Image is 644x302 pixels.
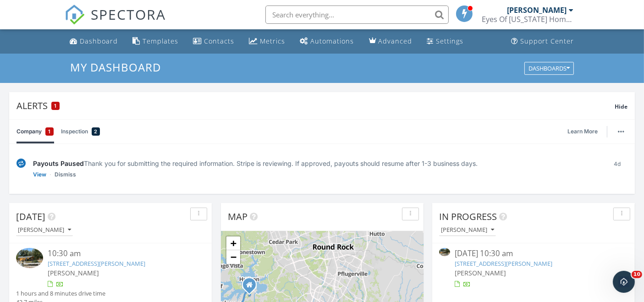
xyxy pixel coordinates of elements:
[17,120,54,143] a: Company
[17,159,26,168] img: under-review-2fe708636b114a7f4b8d.svg
[455,248,612,259] div: [DATE] 10:30 am
[190,33,238,50] a: Contacts
[80,37,118,45] div: Dashboard
[226,236,240,250] a: Zoom in
[455,259,552,268] a: [STREET_ADDRESS][PERSON_NAME]
[439,224,496,236] button: [PERSON_NAME]
[16,289,105,298] div: 1 hours and 8 minutes drive time
[55,103,57,109] span: 1
[94,127,98,136] span: 2
[143,37,179,45] div: Templates
[455,269,506,277] span: [PERSON_NAME]
[91,5,166,24] span: SPECTORA
[508,33,578,50] a: Support Center
[441,227,494,233] div: [PERSON_NAME]
[66,33,122,50] a: Dashboard
[607,159,627,179] div: 4d
[16,248,43,268] img: 9575138%2Fcover_photos%2Fc5DpJbal7Hwf7Vytzw3Q%2Fsmall.jpg
[482,15,574,24] div: Eyes Of Texas Home Inspections
[48,259,145,268] a: [STREET_ADDRESS][PERSON_NAME]
[365,33,416,50] a: Advanced
[521,37,574,45] div: Support Center
[613,271,635,293] iframe: Intercom live chat
[16,224,73,236] button: [PERSON_NAME]
[17,99,615,112] div: Alerts
[65,12,166,32] a: SPECTORA
[524,62,574,75] button: Dashboards
[311,37,354,45] div: Automations
[265,5,449,24] input: Search everything...
[129,33,182,50] a: Templates
[439,248,450,256] img: 9575138%2Fcover_photos%2Fc5DpJbal7Hwf7Vytzw3Q%2Fsmall.jpg
[528,65,570,71] div: Dashboards
[632,271,642,278] span: 10
[16,210,45,223] span: [DATE]
[49,127,51,136] span: 1
[246,33,289,50] a: Metrics
[18,227,71,233] div: [PERSON_NAME]
[61,120,100,143] a: Inspection
[226,250,240,264] a: Zoom out
[70,60,161,75] span: My Dashboard
[439,248,628,289] a: [DATE] 10:30 am [STREET_ADDRESS][PERSON_NAME] [PERSON_NAME]
[48,269,99,277] span: [PERSON_NAME]
[297,33,358,50] a: Automations (Basic)
[439,210,497,223] span: In Progress
[228,210,248,223] span: Map
[48,248,189,259] div: 10:30 am
[507,5,567,15] div: [PERSON_NAME]
[260,37,286,45] div: Metrics
[33,170,46,179] a: View
[379,37,413,45] div: Advanced
[33,159,84,167] span: Payouts Paused
[55,170,76,179] a: Dismiss
[249,285,255,290] div: 14811 Broken Bow Trl, Austin TX 78734
[204,37,235,45] div: Contacts
[618,131,624,132] img: ellipsis-632cfdd7c38ec3a7d453.svg
[33,159,600,168] div: Thank you for submitting the required information. Stripe is reviewing. If approved, payouts shou...
[424,33,468,50] a: Settings
[436,37,464,45] div: Settings
[567,127,603,136] a: Learn More
[65,5,85,25] img: The Best Home Inspection Software - Spectora
[615,103,627,110] span: Hide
